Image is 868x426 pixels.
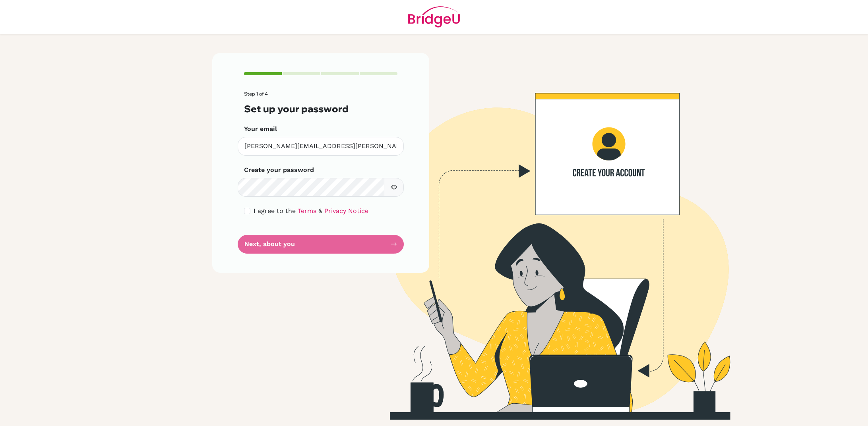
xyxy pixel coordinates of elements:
[244,103,397,115] h3: Set up your password
[321,53,774,420] img: Create your account
[238,137,404,156] input: Insert your email*
[324,207,368,215] a: Privacy Notice
[244,91,268,97] span: Step 1 of 4
[244,124,277,134] label: Your email
[298,207,316,215] a: Terms
[254,207,296,215] span: I agree to the
[244,165,314,175] label: Create your password
[318,207,322,215] span: &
